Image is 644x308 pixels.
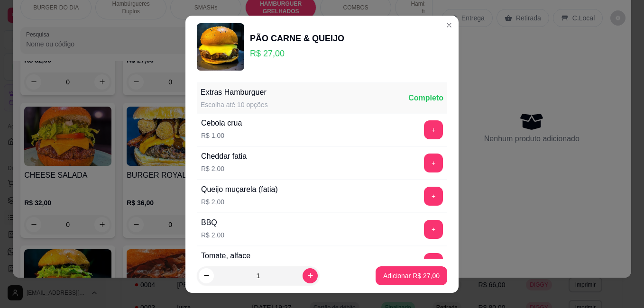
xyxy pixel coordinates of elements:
[424,187,443,206] button: add
[201,100,268,109] div: Escolha até 10 opções
[408,92,443,104] div: Completo
[201,197,278,207] p: R$ 2,00
[201,164,247,173] p: R$ 2,00
[303,268,318,283] button: increase-product-quantity
[201,250,250,262] div: Tomate, alface
[376,266,447,285] button: Adicionar R$ 27,00
[201,230,224,240] p: R$ 2,00
[424,253,443,272] button: add
[424,154,443,172] button: add
[201,217,224,228] div: BBQ
[383,271,440,281] p: Adicionar R$ 27,00
[424,120,443,139] button: add
[201,131,242,140] p: R$ 1,00
[201,118,242,129] div: Cebola crua
[424,220,443,239] button: add
[201,87,268,98] div: Extras Hamburguer
[442,18,457,33] button: Close
[201,151,247,162] div: Cheddar fatia
[201,184,278,195] div: Queijo muçarela (fatia)
[250,32,344,45] div: PÃO CARNE & QUEIJO
[199,268,214,283] button: decrease-product-quantity
[197,23,244,71] img: product-image
[250,47,344,60] p: R$ 27,00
